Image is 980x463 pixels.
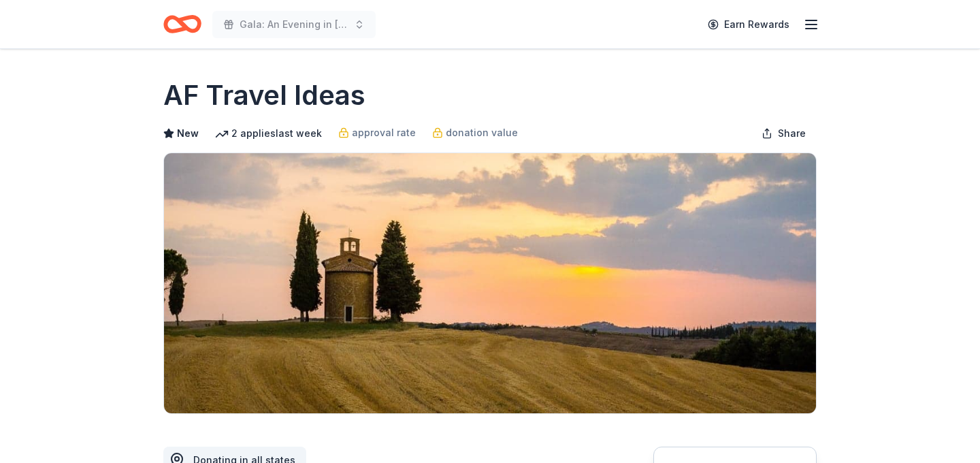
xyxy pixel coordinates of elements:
div: 2 applies last week [215,125,322,142]
a: donation value [432,125,518,141]
a: approval rate [338,125,416,141]
a: Earn Rewards [700,12,798,37]
span: Gala: An Evening in [GEOGRAPHIC_DATA] [240,16,348,33]
button: Share [751,120,817,147]
span: approval rate [352,125,416,141]
span: donation value [446,125,518,141]
h1: AF Travel Ideas [163,76,365,114]
span: Share [778,125,806,142]
span: New [177,125,199,142]
a: Home [163,8,201,40]
button: Gala: An Evening in [GEOGRAPHIC_DATA] [212,11,376,38]
img: Image for AF Travel Ideas [164,153,816,413]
